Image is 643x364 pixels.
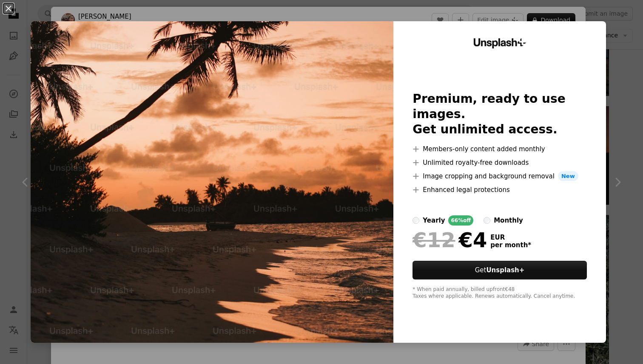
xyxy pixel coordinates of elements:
div: yearly [423,215,445,226]
li: Members-only content added monthly [413,144,586,154]
span: €12 [413,229,455,251]
h2: Premium, ready to use images. Get unlimited access. [413,91,586,137]
div: 66% off [448,215,473,226]
div: * When paid annually, billed upfront €48 Taxes where applicable. Renews automatically. Cancel any... [413,286,586,300]
li: Enhanced legal protections [413,185,586,195]
input: yearly66%off [413,217,419,224]
div: €4 [413,229,487,251]
li: Unlimited royalty-free downloads [413,158,586,168]
button: GetUnsplash+ [413,261,586,279]
span: per month * [490,241,531,249]
span: New [558,171,578,181]
li: Image cropping and background removal [413,171,586,181]
input: monthly [484,217,490,224]
div: monthly [494,215,523,226]
strong: Unsplash+ [486,266,524,274]
span: EUR [490,234,531,241]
